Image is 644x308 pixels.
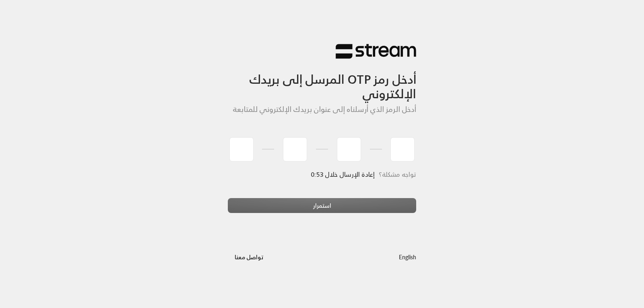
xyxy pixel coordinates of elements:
a: English [399,250,416,265]
span: تواجه مشكلة؟ [379,169,416,180]
span: إعادة الإرسال خلال 0:53 [311,169,375,180]
h3: أدخل رمز OTP المرسل إلى بريدك الإلكتروني [228,59,416,101]
button: تواصل معنا [228,250,270,265]
img: Stream Logo [336,43,416,59]
h5: أدخل الرمز الذي أرسلناه إلى عنوان بريدك الإلكتروني للمتابعة [228,105,416,114]
a: تواصل معنا [228,252,270,262]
